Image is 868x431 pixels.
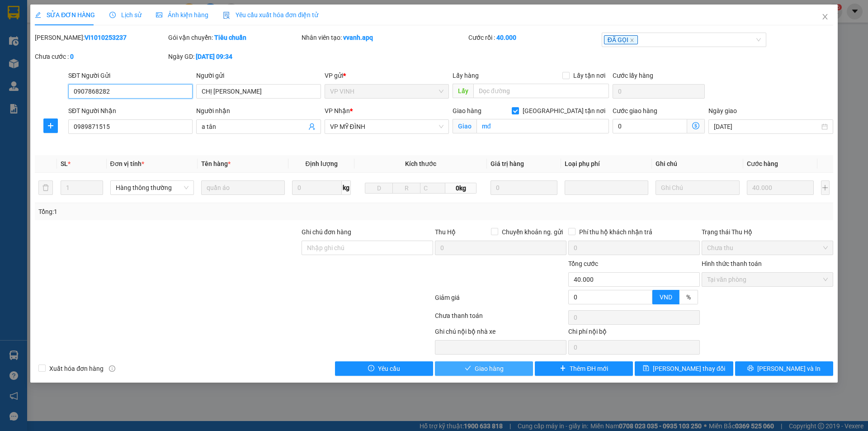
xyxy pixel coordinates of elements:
span: Ảnh kiện hàng [156,11,208,19]
button: plus [43,118,58,133]
span: Cước hàng [747,160,778,167]
div: Ngày GD: [168,52,300,62]
input: C [420,183,445,194]
button: plusThêm ĐH mới [535,361,633,376]
b: 0 [70,53,74,60]
label: Hình thức thanh toán [702,260,762,267]
span: [PERSON_NAME] và In [757,364,821,374]
span: VP Nhận [325,107,350,114]
b: 40.000 [496,34,516,41]
span: Yêu cầu xuất hóa đơn điện tử [223,11,318,19]
button: save[PERSON_NAME] thay đổi [635,361,733,376]
span: close [821,13,829,20]
span: SL [61,160,68,167]
input: 0 [747,180,814,195]
span: ĐÃ GỌI [604,35,638,44]
input: Ngày giao [714,122,819,132]
span: Lấy [453,84,473,98]
span: Giao [453,119,476,133]
span: Chuyển khoản ng. gửi [498,227,566,237]
span: VND [660,294,672,301]
input: Ghi Chú [656,180,739,195]
span: Giá trị hàng [491,160,524,167]
span: Xuất hóa đơn hàng [46,364,107,374]
div: Ghi chú nội bộ nhà xe [435,327,566,340]
span: Kích thước [405,160,436,167]
button: exclamation-circleYêu cầu [335,361,433,376]
b: VI1010253237 [85,34,127,41]
input: R [392,183,420,194]
div: Người nhận [196,106,321,116]
div: VP gửi [325,71,449,81]
span: exclamation-circle [368,365,374,372]
span: Giao hàng [453,107,481,114]
label: Cước giao hàng [613,107,657,114]
span: edit [35,12,41,18]
span: user-add [308,123,316,130]
input: Cước giao hàng [613,119,687,133]
div: [PERSON_NAME]: [35,33,166,43]
span: Giao hàng [475,364,504,374]
span: Tên hàng [201,160,231,167]
span: Định lượng [305,160,337,167]
button: checkGiao hàng [435,361,533,376]
b: vvanh.apq [343,34,373,41]
b: Tiêu chuẩn [214,34,246,41]
span: Tại văn phòng [707,273,828,286]
span: plus [44,122,57,129]
div: Cước rồi : [468,33,600,43]
span: printer [747,365,754,372]
span: Phí thu hộ khách nhận trả [576,227,656,237]
span: Hàng thông thường [116,181,189,194]
div: Giảm giá [434,293,567,308]
span: VP VINH [330,85,443,98]
img: icon [223,12,230,19]
div: Nhân viên tạo: [302,33,467,43]
input: 0 [491,180,558,195]
div: Gói vận chuyển: [168,33,300,43]
input: Ghi chú đơn hàng [302,241,433,255]
span: picture [156,12,162,18]
b: [DATE] 09:34 [196,53,232,60]
span: Đơn vị tính [110,160,144,167]
span: Thêm ĐH mới [570,364,608,374]
span: save [643,365,649,372]
button: printer[PERSON_NAME] và In [735,361,833,376]
span: plus [560,365,566,372]
span: Yêu cầu [378,364,400,374]
input: VD: Bàn, Ghế [201,180,285,195]
div: Tổng: 1 [38,207,335,217]
div: Chưa cước : [35,52,166,62]
div: Người gửi [196,71,321,81]
div: Chưa thanh toán [434,311,567,327]
label: Ngày giao [708,107,737,114]
span: SỬA ĐƠN HÀNG [35,11,95,19]
span: Lịch sử [109,11,142,19]
label: Cước lấy hàng [613,72,653,79]
span: Chưa thu [707,241,828,255]
span: [PERSON_NAME] thay đổi [653,364,725,374]
div: Chi phí nội bộ [568,327,700,340]
span: [GEOGRAPHIC_DATA] tận nơi [519,106,609,116]
div: SĐT Người Nhận [68,106,193,116]
span: Lấy tận nơi [570,71,609,81]
div: SĐT Người Gửi [68,71,193,81]
span: 0kg [445,183,476,194]
span: clock-circle [109,12,116,18]
label: Ghi chú đơn hàng [302,228,351,236]
button: Close [812,5,838,30]
th: Loại phụ phí [561,155,652,173]
span: check [465,365,471,372]
input: Dọc đường [473,84,609,98]
span: VP MỸ ĐÌNH [330,120,443,133]
input: Cước lấy hàng [613,84,705,99]
span: info-circle [109,365,115,372]
span: kg [342,180,351,195]
span: dollar-circle [692,122,699,129]
span: Tổng cước [568,260,598,267]
div: Trạng thái Thu Hộ [702,227,833,237]
span: close [630,38,634,43]
span: Lấy hàng [453,72,479,79]
input: D [365,183,393,194]
th: Ghi chú [652,155,743,173]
